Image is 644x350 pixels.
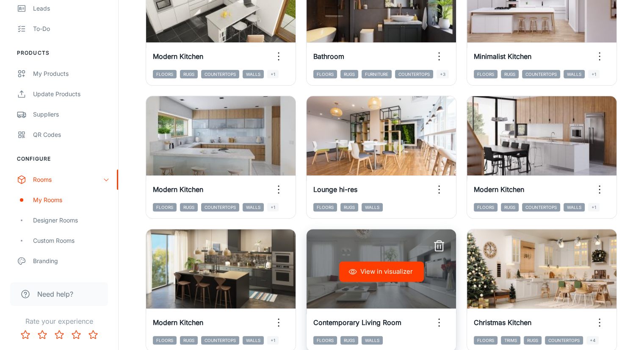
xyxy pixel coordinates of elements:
div: Designer Rooms [33,216,110,225]
span: Floors [474,336,498,344]
span: Countertops [201,336,239,344]
span: +1 [267,203,279,211]
span: Floors [313,70,337,78]
span: Walls [564,203,585,211]
div: To-do [33,24,110,33]
span: +1 [588,70,600,78]
span: Countertops [201,70,239,78]
span: Rugs [340,70,358,78]
span: Floors [153,203,177,211]
span: Countertops [395,70,433,78]
span: Rugs [524,336,542,344]
span: Floors [474,203,498,211]
span: Rugs [180,336,198,344]
span: Countertops [522,70,560,78]
span: +1 [267,70,279,78]
span: +4 [586,336,599,344]
span: Rugs [501,203,519,211]
span: Walls [362,336,383,344]
span: Trims [501,336,520,344]
span: Floors [153,336,177,344]
span: Rugs [501,70,519,78]
button: Rate 3 star [51,326,68,343]
span: Walls [243,336,264,344]
h6: Lounge hi-res [313,184,357,194]
div: Custom Rooms [33,236,110,245]
span: Floors [153,70,177,78]
span: Countertops [545,336,583,344]
span: Furniture [362,70,392,78]
h6: Modern Kitchen [153,51,203,61]
span: Walls [564,70,585,78]
div: Rooms [33,175,103,184]
span: Countertops [522,203,560,211]
div: Branding [33,256,110,266]
h6: Modern Kitchen [474,184,524,194]
div: QR Codes [33,130,110,139]
span: Floors [474,70,498,78]
span: Walls [243,203,264,211]
span: +1 [588,203,600,211]
div: Suppliers [33,110,110,119]
span: Walls [243,70,264,78]
div: My Rooms [33,195,110,205]
span: Countertops [201,203,239,211]
span: Rugs [180,203,198,211]
div: My Products [33,69,110,78]
span: Floors [313,336,337,344]
button: Rate 4 star [68,326,85,343]
button: Rate 2 star [34,326,51,343]
span: +3 [437,70,449,78]
span: Rugs [340,203,358,211]
div: Leads [33,4,110,13]
h6: Modern Kitchen [153,317,203,328]
h6: Contemporary Living Room [313,317,401,328]
span: Floors [313,203,337,211]
button: View in visualizer [339,261,424,282]
h6: Christmas Kitchen [474,317,531,328]
button: Rate 5 star [85,326,102,343]
h6: Modern Kitchen [153,184,203,194]
span: +1 [267,336,279,344]
button: Rate 1 star [17,326,34,343]
span: Rugs [340,336,358,344]
span: Rugs [180,70,198,78]
div: Update Products [33,89,110,99]
span: Need help? [37,289,73,299]
p: Rate your experience [7,316,111,326]
span: Walls [362,203,383,211]
h6: Bathroom [313,51,344,61]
